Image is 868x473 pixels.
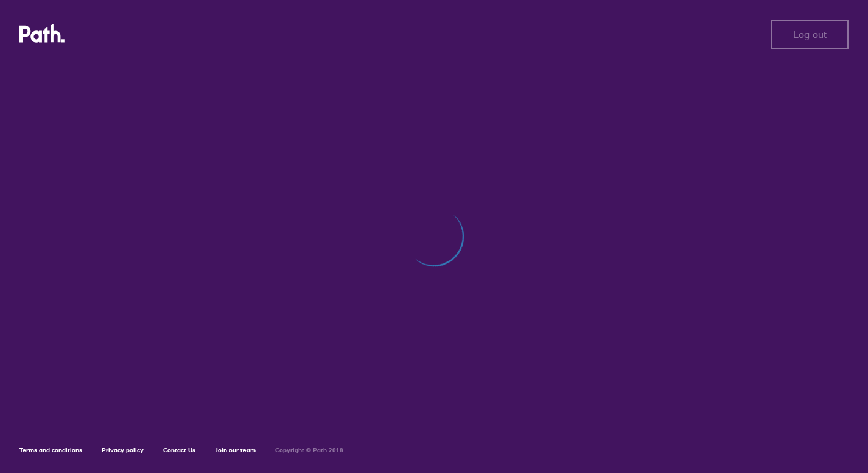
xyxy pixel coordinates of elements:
a: Privacy policy [102,446,144,454]
a: Join our team [215,446,256,454]
span: Log out [793,29,827,40]
h6: Copyright © Path 2018 [275,447,343,454]
a: Terms and conditions [19,446,82,454]
button: Log out [771,20,849,49]
a: Contact Us [163,446,195,454]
